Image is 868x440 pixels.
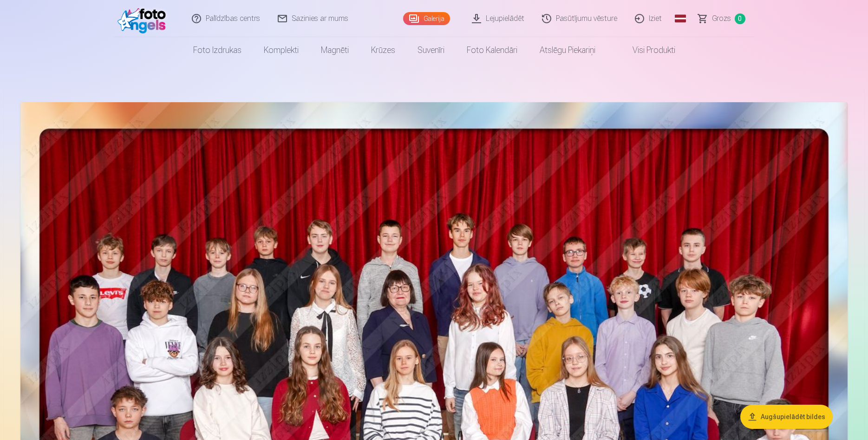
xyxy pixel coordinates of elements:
a: Foto kalendāri [456,37,529,63]
a: Suvenīri [406,37,456,63]
a: Atslēgu piekariņi [529,37,607,63]
a: Magnēti [310,37,360,63]
img: /fa1 [117,4,171,33]
button: Augšupielādēt bildes [740,405,833,429]
a: Galerija [403,12,450,25]
a: Foto izdrukas [182,37,253,63]
a: Komplekti [253,37,310,63]
span: Grozs [712,13,731,24]
span: 0 [735,13,745,24]
a: Krūzes [360,37,406,63]
a: Visi produkti [607,37,686,63]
